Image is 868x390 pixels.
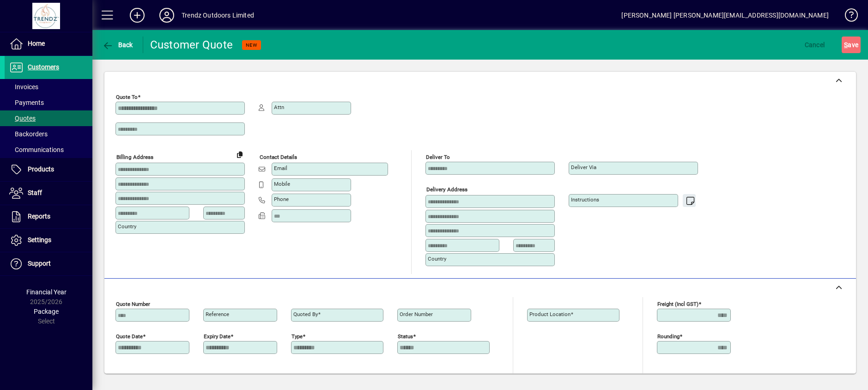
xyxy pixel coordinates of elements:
[621,8,829,23] div: [PERSON_NAME] [PERSON_NAME][EMAIL_ADDRESS][DOMAIN_NAME]
[5,158,92,181] a: Products
[426,154,450,160] mat-label: Deliver To
[152,7,182,24] button: Profile
[9,115,36,122] span: Quotes
[116,333,143,339] mat-label: Quote date
[5,142,92,158] a: Communications
[28,63,59,71] span: Customers
[116,94,138,100] mat-label: Quote To
[274,181,290,187] mat-label: Mobile
[102,41,133,49] span: Back
[28,260,51,267] span: Support
[5,32,92,55] a: Home
[842,37,861,53] button: Save
[92,37,143,53] app-page-header-button: Back
[28,40,45,47] span: Home
[246,42,257,48] span: NEW
[5,252,92,275] a: Support
[5,110,92,126] a: Quotes
[293,311,318,317] mat-label: Quoted by
[5,182,92,205] a: Staff
[34,308,59,315] span: Package
[838,2,856,32] a: Knowledge Base
[28,236,51,244] span: Settings
[5,229,92,252] a: Settings
[100,37,135,53] button: Back
[28,189,42,196] span: Staff
[657,333,680,339] mat-label: Rounding
[116,300,150,307] mat-label: Quote number
[400,311,433,317] mat-label: Order number
[571,164,596,171] mat-label: Deliver via
[118,223,136,230] mat-label: Country
[150,37,233,52] div: Customer Quote
[571,196,599,203] mat-label: Instructions
[529,311,571,317] mat-label: Product location
[274,196,289,202] mat-label: Phone
[204,333,231,339] mat-label: Expiry date
[232,147,247,162] button: Copy to Delivery address
[122,7,152,24] button: Add
[9,146,64,153] span: Communications
[844,41,848,49] span: S
[274,104,284,110] mat-label: Attn
[274,165,287,171] mat-label: Email
[26,288,67,296] span: Financial Year
[657,300,698,307] mat-label: Freight (incl GST)
[5,205,92,228] a: Reports
[9,83,38,91] span: Invoices
[844,37,858,52] span: ave
[291,333,303,339] mat-label: Type
[206,311,229,317] mat-label: Reference
[28,165,54,173] span: Products
[5,95,92,110] a: Payments
[5,79,92,95] a: Invoices
[182,8,254,23] div: Trendz Outdoors Limited
[398,333,413,339] mat-label: Status
[428,256,446,262] mat-label: Country
[5,126,92,142] a: Backorders
[28,213,50,220] span: Reports
[9,130,48,138] span: Backorders
[9,99,44,106] span: Payments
